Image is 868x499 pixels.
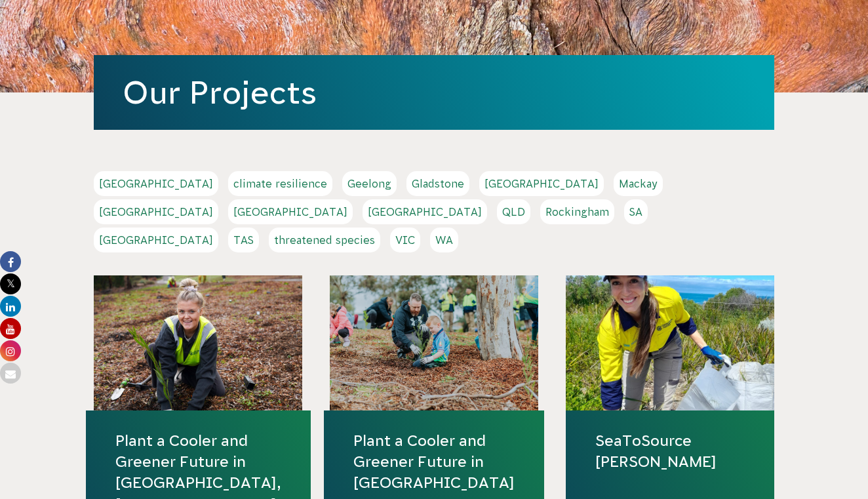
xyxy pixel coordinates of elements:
a: threatened species [269,228,380,252]
a: Geelong [342,171,397,196]
a: QLD [497,199,530,224]
a: Gladstone [406,171,469,196]
a: VIC [390,228,420,252]
a: [GEOGRAPHIC_DATA] [228,199,353,224]
a: [GEOGRAPHIC_DATA] [363,199,487,224]
a: [GEOGRAPHIC_DATA] [94,171,218,196]
a: [GEOGRAPHIC_DATA] [94,228,218,252]
a: [GEOGRAPHIC_DATA] [94,199,218,224]
a: TAS [228,228,259,252]
a: Rockingham [540,199,614,224]
a: WA [430,228,458,252]
a: climate resilience [228,171,332,196]
a: SA [624,199,648,224]
a: [GEOGRAPHIC_DATA] [479,171,604,196]
a: SeaToSource [PERSON_NAME] [595,430,745,472]
a: Mackay [614,171,663,196]
a: Our Projects [123,75,317,110]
